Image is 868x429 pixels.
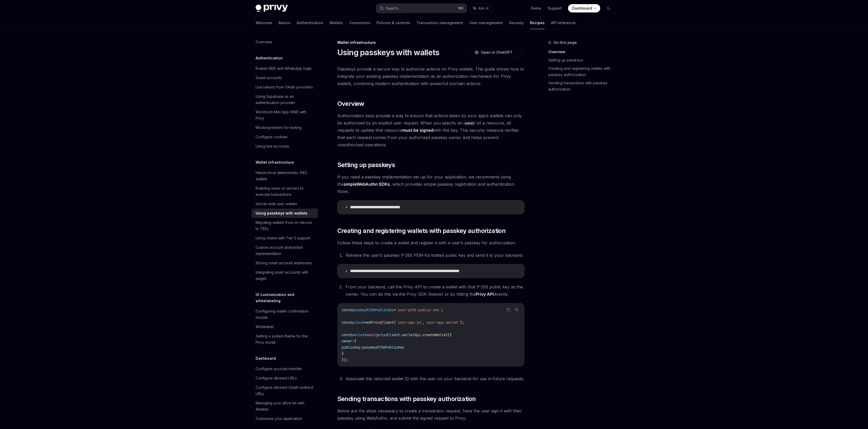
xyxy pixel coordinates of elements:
span: } [342,351,344,356]
a: Sending transactions with passkey authorization [548,79,617,93]
span: Passkeys provide a secure way to authorize actions on Privy wallets. This guide shows how to inte... [337,65,524,87]
span: ; [441,308,443,312]
span: privyClient [377,333,400,337]
span: Follow these steps to create a wallet and register it with a user’s passkey for authorization. [337,239,524,246]
a: simpleWebAuthn SDKs [344,182,390,187]
div: Enabling users or servers to execute transactions [256,185,315,198]
span: ( [394,320,396,325]
button: Ask AI [469,4,492,13]
a: Worldcoin Mini App SIWE with Privy [251,107,318,123]
div: Mocking tokens for testing [256,124,302,131]
div: Using test accounts [256,143,289,149]
a: Using passkeys with wallets [251,209,318,218]
a: Creating and registering wallets with passkey authorization [548,64,617,79]
span: ); [460,320,464,325]
span: { [354,339,356,343]
a: Use tokens from OAuth providers [251,82,318,92]
span: privy [352,320,363,325]
a: Custom account abstraction implementation [251,243,318,258]
h1: Using passkeys with wallets [337,48,440,57]
a: Connectors [349,17,370,29]
a: Overview [548,48,617,56]
span: Authorization keys provide a way to ensure that actions taken by your app’s wallets can only be a... [337,112,524,148]
div: Configure allowed OAuth redirect URLs [256,384,315,397]
a: Support [548,6,562,11]
a: Configuring wallet confirmation modals [251,307,318,322]
span: await [367,333,377,337]
a: Setting a system theme for the Privy modal [251,331,318,347]
span: wallet [352,333,365,337]
div: Integrating smart accounts with wagmi [256,269,315,282]
div: Server-side user wallets [256,201,297,207]
a: Migrating wallets from on-device to TEEs [251,218,318,233]
span: Overview [337,100,364,108]
a: Server-side user wallets [251,199,318,209]
div: Migrating wallets from on-device to TEEs [256,219,315,232]
span: 'your-app-id' [396,320,423,325]
span: PrivyClient [371,320,394,325]
span: . [421,333,423,337]
a: Integrating smart accounts with wagmi [251,268,318,283]
div: Custom account abstraction implementation [256,244,315,257]
span: const [342,333,352,337]
a: Enable SMS and WhatsApp login [251,64,318,73]
span: = [394,308,396,312]
div: Wallet infrastructure [337,40,524,45]
span: . [400,333,402,337]
span: If you need a passkey implementation set up for your application, we recommend using the , which ... [337,173,524,195]
a: Using chains with Tier 2 support [251,233,318,243]
div: Configure account transfer [256,366,302,372]
a: Configure allowed URLs [251,373,318,383]
span: 'your-app-secret' [425,320,460,325]
a: Storing smart account addresses [251,258,318,268]
span: createWallet [423,333,448,337]
span: ({ [448,333,452,337]
a: API reference [551,17,576,29]
div: Guest accounts [256,75,282,81]
span: Setting up passkeys [337,161,395,169]
a: Authentication [297,17,323,29]
button: Ask AI [513,306,520,313]
div: Search... [386,5,400,11]
a: Configure allowed OAuth redirect URLs [251,383,318,398]
div: Hierarchical deterministic (HD) wallets [256,170,315,182]
h5: Wallet infrastructure [256,159,294,165]
span: }); [342,357,348,362]
div: Storing smart account addresses [256,260,312,266]
code: owner [462,120,477,126]
button: Toggle dark mode [604,4,613,12]
a: Configure cookies [251,132,318,142]
span: Ask AI [478,6,489,11]
div: Configuring wallet confirmation modals [256,308,315,321]
div: Setting a system theme for the Privy modal [256,333,315,345]
a: Whitelabel [251,322,318,331]
span: publicKey: [342,345,363,350]
span: = [365,333,367,337]
span: Dashboard [572,6,592,11]
a: Dashboard [568,4,600,12]
a: Transaction management [416,17,463,29]
div: Use tokens from OAuth providers [256,84,313,90]
div: Customize your application [256,416,302,422]
div: Using Supabase as an authentication provider [256,93,315,106]
span: const [342,308,352,312]
a: Mocking tokens for testing [251,123,318,132]
strong: must be signed [402,128,433,133]
a: Hierarchical deterministic (HD) wallets [251,168,318,184]
a: Overview [251,37,318,47]
a: User management [469,17,503,29]
button: Copy the contents from the code block [505,306,512,313]
div: Configure cookies [256,134,288,140]
div: Using chains with Tier 2 support [256,235,310,241]
li: Retrieve the user’s passkey P-256 PEM-formatted public key and send it to your backend. [344,252,524,259]
div: Overview [256,39,272,45]
a: Policies & controls [377,17,410,29]
img: dark logo [256,5,288,12]
a: Privy API [476,292,494,297]
span: walletApi [402,333,421,337]
div: Enable SMS and WhatsApp login [256,65,312,72]
div: Using passkeys with wallets [256,210,307,216]
span: Open in ChatGPT [481,50,512,55]
span: passkeyP256PublicKey [352,308,394,312]
div: Configure allowed URLs [256,375,297,381]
